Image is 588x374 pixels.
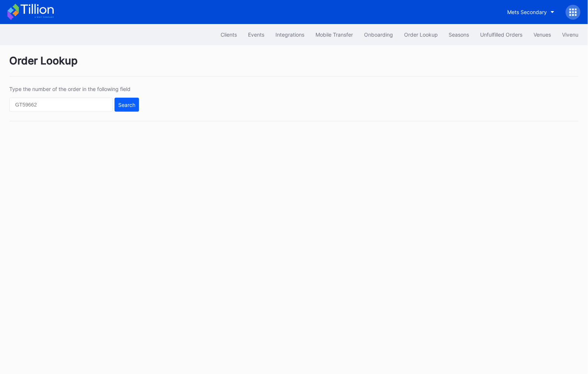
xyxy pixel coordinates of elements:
div: Mobile Transfer [316,31,353,38]
button: Clients [215,28,242,41]
div: Unfulfilled Orders [480,31,523,38]
button: Vivenu [557,28,584,41]
div: Order Lookup [9,54,579,77]
button: Seasons [443,28,475,41]
button: Onboarding [359,28,399,41]
div: Vivenu [562,31,579,38]
button: Order Lookup [399,28,443,41]
div: Events [248,31,264,38]
div: Seasons [449,31,469,38]
button: Mobile Transfer [310,28,359,41]
button: Mets Secondary [502,5,560,19]
button: Venues [528,28,557,41]
div: Integrations [275,31,304,38]
input: GT59662 [9,98,113,112]
div: Venues [534,31,551,38]
button: Unfulfilled Orders [475,28,528,41]
div: Search [118,102,135,108]
div: Clients [221,31,237,38]
div: Mets Secondary [508,9,547,15]
div: Type the number of the order in the following field [9,86,139,92]
button: Events [242,28,270,41]
button: Integrations [270,28,310,41]
div: Order Lookup [404,31,438,38]
button: Search [115,98,139,112]
div: Onboarding [364,31,393,38]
